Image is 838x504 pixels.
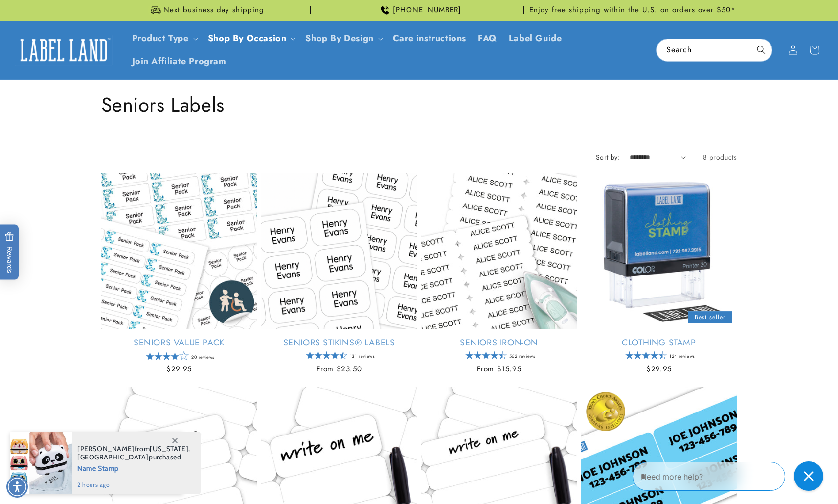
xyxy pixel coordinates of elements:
span: Name Stamp [77,461,190,474]
a: Product Type [132,32,189,45]
div: Accessibility Menu [6,476,28,498]
span: Rewards [5,232,14,273]
span: 8 products [703,152,737,162]
a: Join Affiliate Program [126,50,232,73]
span: Next business day shipping [163,5,264,15]
a: Care instructions [387,27,472,50]
span: [PERSON_NAME] [77,444,135,453]
summary: Shop By Design [299,27,386,50]
span: Shop By Occasion [208,33,287,44]
a: Clothing Stamp [581,337,737,348]
summary: Product Type [126,27,202,50]
span: FAQ [478,33,497,44]
span: Join Affiliate Program [132,56,226,67]
img: Label Land [15,35,113,65]
a: Shop By Design [305,32,373,45]
span: from , purchased [77,445,190,461]
span: Enjoy free shipping within the U.S. on orders over $50* [529,5,736,15]
h1: Seniors Labels [101,92,737,117]
a: Seniors Value Pack [101,337,257,348]
span: [GEOGRAPHIC_DATA] [77,453,149,461]
iframe: Gorgias Floating Chat [633,458,828,494]
span: 2 hours ago [77,481,190,489]
span: Label Guide [509,33,562,44]
a: Seniors Iron-On [421,337,577,348]
summary: Shop By Occasion [202,27,300,50]
label: Sort by: [596,152,620,162]
button: Search [750,39,772,61]
span: [US_STATE] [150,444,188,453]
a: FAQ [472,27,503,50]
span: [PHONE_NUMBER] [393,5,461,15]
a: Seniors Stikins® Labels [261,337,417,348]
span: Care instructions [393,33,466,44]
a: Label Land [11,31,116,69]
a: Label Guide [503,27,568,50]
